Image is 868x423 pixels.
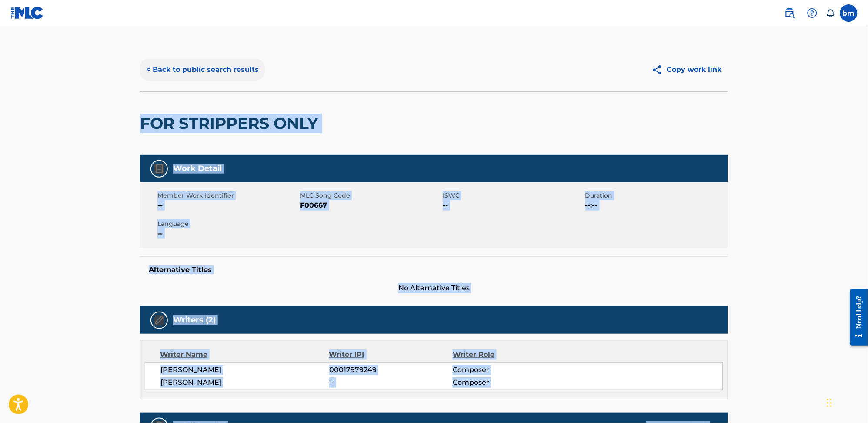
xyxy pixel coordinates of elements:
[329,349,453,360] div: Writer IPI
[160,349,329,360] div: Writer Name
[329,377,453,388] span: --
[785,8,795,18] img: search
[804,4,821,22] div: Help
[827,390,832,416] div: Drag
[585,200,726,211] span: --:--
[154,315,164,326] img: Writers
[453,365,565,375] span: Composer
[160,377,329,388] span: [PERSON_NAME]
[443,200,583,211] span: --
[157,191,298,200] span: Member Work Identifier
[652,64,667,75] img: Copy work link
[807,8,818,18] img: help
[157,228,298,239] span: --
[585,191,726,200] span: Duration
[840,4,858,22] div: User Menu
[157,219,298,228] span: Language
[154,164,164,174] img: Work Detail
[149,265,719,274] h5: Alternative Titles
[10,7,44,19] img: MLC Logo
[173,315,216,325] h5: Writers (2)
[140,59,265,81] button: < Back to public search results
[160,365,329,375] span: [PERSON_NAME]
[173,164,222,174] h5: Work Detail
[140,283,728,293] span: No Alternative Titles
[825,381,868,423] iframe: Chat Widget
[826,9,835,17] div: Notifications
[329,365,453,375] span: 00017979249
[140,114,322,133] h2: FOR STRIPPERS ONLY
[844,282,868,352] iframe: Resource Center
[300,191,441,200] span: MLC Song Code
[781,4,798,22] a: Public Search
[453,377,565,388] span: Composer
[300,200,441,211] span: F00667
[453,349,565,360] div: Writer Role
[157,200,298,211] span: --
[646,59,728,81] button: Copy work link
[443,191,583,200] span: ISWC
